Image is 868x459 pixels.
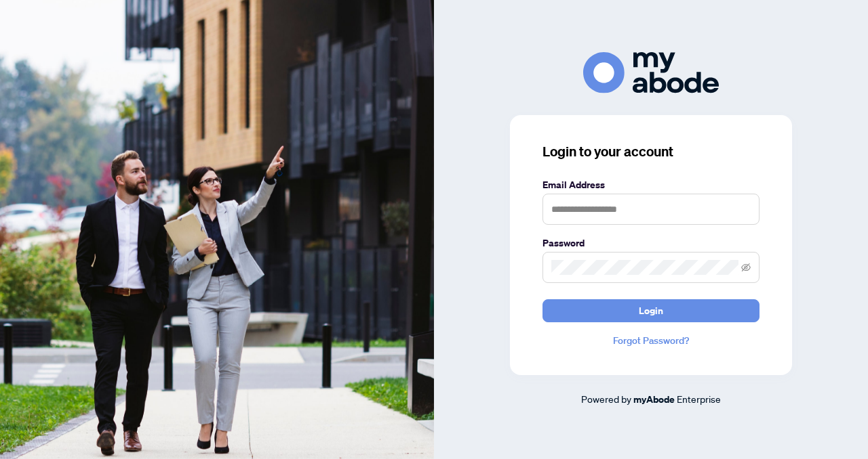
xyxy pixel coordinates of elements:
img: ma-logo [583,52,719,93]
label: Password [542,236,759,250]
span: Enterprise [677,393,721,405]
a: Forgot Password? [542,333,759,348]
span: Powered by [581,393,631,405]
h3: Login to your account [542,142,759,161]
span: Login [639,300,663,322]
a: myAbode [633,392,675,407]
label: Email Address [542,177,759,192]
button: Login [542,299,759,322]
span: eye-invisible [741,263,751,272]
